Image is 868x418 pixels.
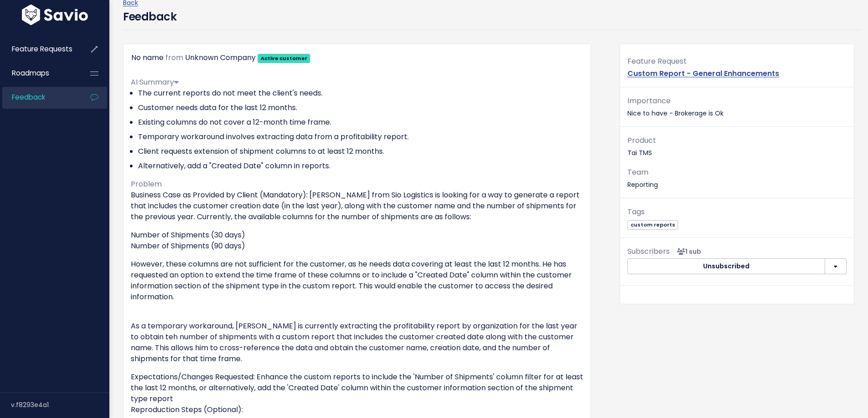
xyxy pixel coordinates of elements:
span: Subscribers [627,246,670,257]
p: Nice to have - Brokerage is Ok [627,95,847,119]
span: Feature Request [627,56,687,66]
p: Business Case as Provided by Client (Mandatory): [PERSON_NAME] from Sio Logistics is looking for ... [131,190,583,222]
img: logo-white.9d6f32f41409.svg [20,5,90,25]
button: Unsubscribed [627,258,825,275]
a: Feedback [2,87,76,108]
p: However, these columns are not sufficient for the customer, as he needs data covering at least th... [131,259,583,313]
p: Expectations/Changes Requested: Enhance the custom reports to include the 'Number of Shipments' c... [131,372,583,415]
strong: Active customer [261,55,308,62]
span: No name [131,52,164,63]
span: Tags [627,206,645,217]
p: Tai TMS [627,134,847,159]
div: v.f8293e4a1 [11,393,109,417]
li: Alternatively, add a "Created Date" column in reports. [138,161,583,171]
span: Problem [131,179,162,189]
h4: Feedback [123,9,176,25]
span: AI Summary [131,77,179,87]
span: Importance [627,96,671,106]
a: custom reports [627,220,678,229]
li: Client requests extension of shipment columns to at least 12 months. [138,146,583,157]
a: Feature Requests [2,39,76,60]
span: from [165,52,183,63]
p: As a temporary workaround, [PERSON_NAME] is currently extracting the profitability report by orga... [131,321,583,364]
span: Feature Requests [12,44,72,54]
span: Feedback [12,92,45,102]
li: Existing columns do not cover a 12-month time frame. [138,117,583,128]
a: Roadmaps [2,63,76,84]
span: Roadmaps [12,68,49,78]
li: Customer needs data for the last 12 months. [138,102,583,113]
li: Temporary workaround involves extracting data from a profitability report. [138,131,583,142]
span: <p><strong>Subscribers</strong><br><br> - Ashley Melgarejo<br> </p> [673,247,701,256]
span: Product [627,135,656,146]
span: Team [627,167,648,177]
div: Unknown Company [185,51,256,65]
p: Number of Shipments (30 days) Number of Shipments (90 days) [131,230,583,252]
li: The current reports do not meet the client's needs. [138,88,583,99]
span: custom reports [627,220,678,230]
p: Reporting [627,166,847,191]
a: Custom Report - General Enhancements [627,68,779,79]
